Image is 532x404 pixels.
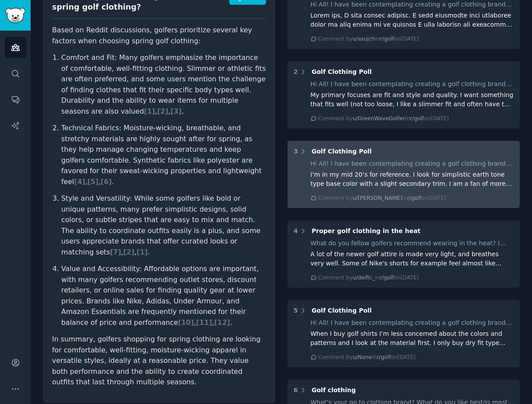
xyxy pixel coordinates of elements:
[318,354,416,362] div: Comment by in on [DATE]
[410,115,424,122] span: r/golf
[353,354,372,360] span: u/None
[311,387,356,394] span: Golf clothing
[294,386,298,395] div: 6
[61,193,266,258] p: Style and Versatility: While some golfers like bold or unique patterns, many prefer simplistic de...
[318,35,419,43] div: Comment by in on [DATE]
[311,329,514,348] div: When I buy golf shirts I’m less concerned about the colors and patterns and I look at the materia...
[5,8,25,23] img: GummySearch logo
[178,318,194,327] span: [ 10 ]
[157,107,168,115] span: [ 2 ]
[311,80,514,89] div: Hi All! I have been contemplating creating a golf clothing brand for quite some time and think I’...
[311,159,514,168] div: Hi All! I have been contemplating creating a golf clothing brand for quite some time and think I’...
[61,52,266,117] p: Comfort and Fit: Many golfers emphasize the importance of comfortable, well-fitting clothing. Sli...
[311,227,420,234] span: Proper golf clothing in the heat
[52,334,266,388] p: In summary, golfers shopping for spring clothing are looking for comfortable, well-fitting, moist...
[311,239,514,248] div: What do you fellow golfers recommend wearing in the heat? I sweat a fair amount and am just tired...
[311,148,371,155] span: Golf Clothing Poll
[318,115,449,123] div: Comment by in on [DATE]
[74,178,85,186] span: [ 4 ]
[377,354,391,360] span: r/golf
[311,11,514,29] div: Lorem ips, D sita consec adipisc. E sedd eiusmodte inci utlaboree dolor ma aliq enima mi ve quisn...
[318,195,446,202] div: Comment by in on [DATE]
[87,178,98,186] span: [ 5 ]
[311,68,371,75] span: Golf Clothing Poll
[294,226,298,236] div: 4
[214,318,230,327] span: [ 12 ]
[294,147,298,156] div: 3
[61,264,266,328] p: Value and Accessibility: Affordable options are important, with many golfers recommending outlet ...
[52,25,266,46] p: Based on Reddit discussions, golfers prioritize several key factors when choosing spring golf clo...
[318,274,419,282] div: Comment by in on [DATE]
[123,248,134,256] span: [ 2 ]
[353,115,405,122] span: u/GreenWaveGolfer
[311,307,371,314] span: Golf Clothing Poll
[110,248,121,256] span: [ 7 ]
[144,107,155,115] span: [ 1 ]
[171,107,182,115] span: [ 3 ]
[380,275,394,281] span: r/golf
[353,195,402,201] span: u/[PERSON_NAME]
[101,178,112,186] span: [ 6 ]
[353,275,375,281] span: u/deific_
[61,123,266,187] p: Technical Fabrics: Moisture-wicking, breathable, and stretchy materials are highly sought after f...
[311,170,514,188] div: I’m in my mid 20’s for reference. I look for simplistic earth tone type base color with a slight ...
[294,306,298,315] div: 5
[311,318,514,327] div: Hi All! I have been contemplating creating a golf clothing brand for quite some time and think I’...
[407,195,421,201] span: r/golf
[380,36,394,42] span: r/golf
[196,318,212,327] span: [ 11 ]
[294,67,298,77] div: 2
[311,91,514,109] div: My primary focuses are fit and style and quality. I want something that fits well (not too loose,...
[136,248,147,256] span: [ 1 ]
[311,250,514,268] div: A lot of the newer golf attire is made very light, and breathes very well. Some of Nike's shorts ...
[353,36,375,42] span: u/asujch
